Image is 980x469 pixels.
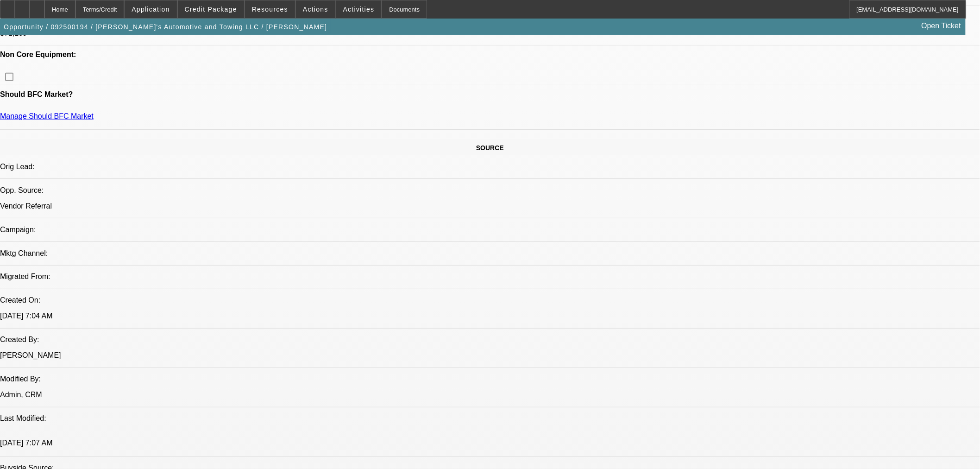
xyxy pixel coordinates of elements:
span: Opportunity / 092500194 / [PERSON_NAME]'s Automotive and Towing LLC / [PERSON_NAME] [4,23,327,31]
span: Application [132,6,170,13]
a: Open Ticket [918,18,965,34]
span: Activities [343,6,375,13]
span: Credit Package [185,6,237,13]
button: Activities [336,0,382,18]
button: Resources [245,0,295,18]
button: Actions [296,0,335,18]
span: Resources [252,6,288,13]
span: Actions [303,6,328,13]
button: Credit Package [178,0,244,18]
button: Application [125,0,176,18]
span: SOURCE [476,144,504,152]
